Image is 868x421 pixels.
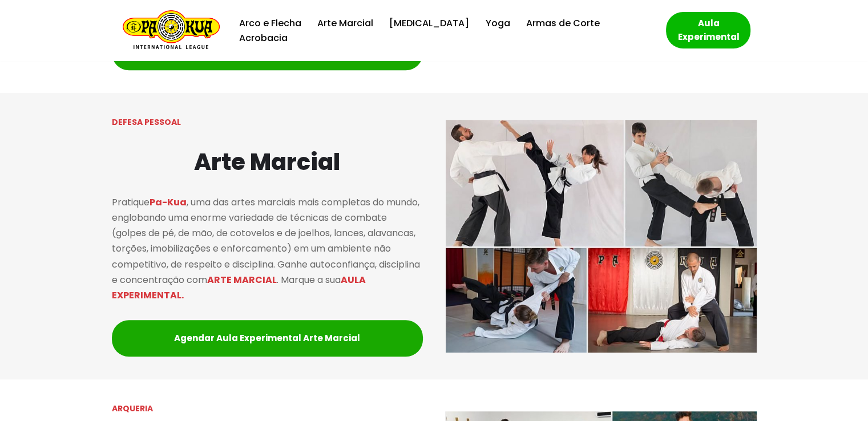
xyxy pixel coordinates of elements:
a: Agendar Aula Experimental Arte Marcial [112,320,423,357]
a: Yoga [485,15,510,31]
strong: DEFESA PESSOAL [112,116,181,128]
a: Acrobacia [239,30,288,46]
strong: ARQUERIA [112,403,153,414]
a: Escola de Conhecimentos Orientais Pa-Kua Uma escola para toda família [117,10,220,51]
a: [MEDICAL_DATA] [389,15,469,31]
img: pa-kua arte marcial [446,120,757,353]
a: Armas de Corte [526,15,599,31]
a: Arco e Flecha [239,15,301,31]
mark: ARTE MARCIAL [207,273,277,286]
mark: Pa-Kua [150,196,187,209]
div: Menu primário [237,15,649,46]
a: Arte Marcial [317,15,373,31]
h2: Arte Marcial [112,144,423,180]
a: Aula Experimental [666,12,750,48]
p: Pratique , uma das artes marciais mais completas do mundo, englobando uma enorme variedade de téc... [112,195,423,303]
